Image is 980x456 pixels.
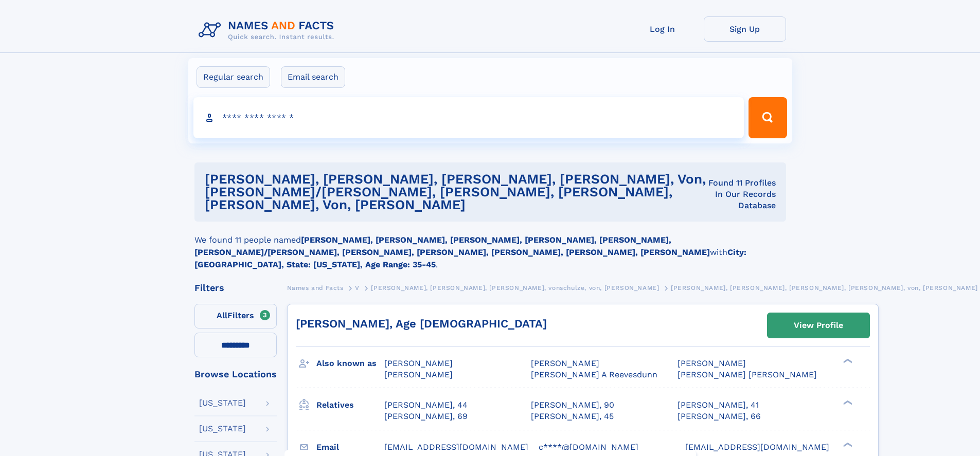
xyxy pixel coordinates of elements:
[287,281,344,294] a: Names and Facts
[316,396,384,414] h3: Relatives
[194,370,277,379] div: Browse Locations
[281,66,345,88] label: Email search
[199,425,246,433] div: [US_STATE]
[841,441,853,448] div: ❯
[531,358,599,368] span: [PERSON_NAME]
[531,370,657,379] span: [PERSON_NAME] A Reevesdunn
[371,281,659,294] a: [PERSON_NAME], [PERSON_NAME], [PERSON_NAME], vonschulze, von, [PERSON_NAME]
[678,370,817,379] span: [PERSON_NAME] [PERSON_NAME]
[194,235,710,257] b: [PERSON_NAME], [PERSON_NAME], [PERSON_NAME], [PERSON_NAME], [PERSON_NAME], [PERSON_NAME]/[PERSON_...
[316,439,384,456] h3: Email
[384,442,528,452] span: [EMAIL_ADDRESS][DOMAIN_NAME]
[384,411,468,422] a: [PERSON_NAME], 69
[678,358,746,368] span: [PERSON_NAME]
[217,311,227,320] span: All
[194,247,746,269] b: City: [GEOGRAPHIC_DATA], State: [US_STATE], Age Range: 35-45
[671,281,978,294] a: [PERSON_NAME], [PERSON_NAME], [PERSON_NAME], [PERSON_NAME], von, [PERSON_NAME]
[384,358,453,368] span: [PERSON_NAME]
[768,313,869,338] a: View Profile
[384,399,468,411] a: [PERSON_NAME], 44
[193,97,744,138] input: search input
[296,317,547,330] a: [PERSON_NAME], Age [DEMOGRAPHIC_DATA]
[794,314,843,337] div: View Profile
[194,16,343,44] img: Logo Names and Facts
[531,399,614,411] a: [PERSON_NAME], 90
[678,411,761,422] a: [PERSON_NAME], 66
[194,222,786,271] div: We found 11 people named with .
[678,399,759,411] a: [PERSON_NAME], 41
[685,442,829,452] span: [EMAIL_ADDRESS][DOMAIN_NAME]
[194,283,277,293] div: Filters
[841,399,853,406] div: ❯
[621,16,704,42] a: Log In
[841,358,853,364] div: ❯
[199,399,246,407] div: [US_STATE]
[384,370,453,379] span: [PERSON_NAME]
[704,16,786,42] a: Sign Up
[749,97,787,138] button: Search Button
[316,355,384,372] h3: Also known as
[194,304,277,329] label: Filters
[706,177,776,211] div: Found 11 Profiles In Our Records Database
[671,284,978,291] span: [PERSON_NAME], [PERSON_NAME], [PERSON_NAME], [PERSON_NAME], von, [PERSON_NAME]
[371,284,659,291] span: [PERSON_NAME], [PERSON_NAME], [PERSON_NAME], vonschulze, von, [PERSON_NAME]
[205,173,706,211] h1: [PERSON_NAME], [PERSON_NAME], [PERSON_NAME], [PERSON_NAME], von, [PERSON_NAME]/[PERSON_NAME], [PE...
[355,281,360,294] a: V
[197,66,270,88] label: Regular search
[531,411,614,422] a: [PERSON_NAME], 45
[355,284,360,291] span: V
